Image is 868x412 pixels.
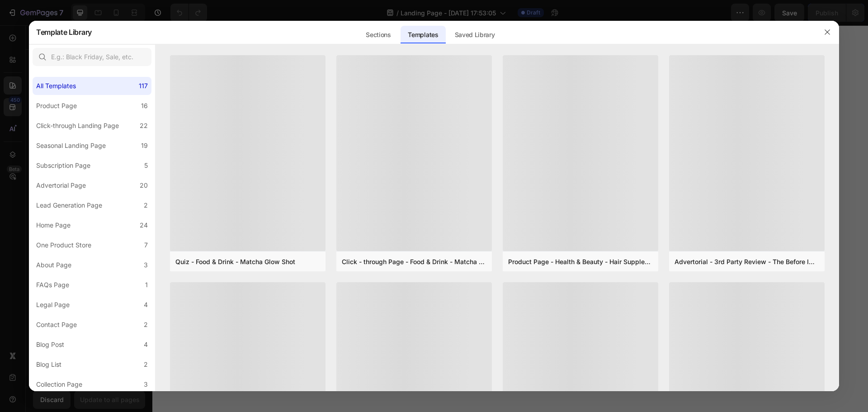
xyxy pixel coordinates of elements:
div: 3 [144,379,148,390]
div: 20 [140,180,148,191]
div: 4 [144,299,148,310]
div: 4 [144,339,148,350]
div: About Page [36,260,71,270]
div: Click - through Page - Food & Drink - Matcha Glow Shot [342,257,486,266]
div: Lead Generation Page [36,200,102,211]
div: Advertorial - 3rd Party Review - The Before Image - Hair Supplement [675,257,819,266]
div: 16 [141,100,148,111]
div: Contact Page [36,319,77,330]
div: 2 [144,200,148,211]
div: All Templates [36,81,76,91]
div: Home Page [36,220,71,231]
div: FAQs Page [36,279,69,290]
div: Subscription Page [36,160,90,171]
div: Quiz - Food & Drink - Matcha Glow Shot [175,257,295,266]
div: One Product Store [36,240,91,251]
div: 1 [145,279,148,290]
div: Blog List [36,359,61,370]
div: 5 [144,160,148,171]
div: Advertorial Page [36,180,86,191]
div: Sections [359,26,398,44]
div: 19 [141,140,148,151]
div: 3 [144,260,148,270]
div: 22 [140,120,148,131]
div: Collection Page [36,379,82,390]
div: Click-through Landing Page [36,120,119,131]
div: Saved Library [448,26,502,44]
div: Blog Post [36,339,64,350]
div: 117 [139,81,148,91]
div: 2 [144,319,148,330]
div: Seasonal Landing Page [36,140,106,151]
input: E.g.: Black Friday, Sale, etc. [33,48,151,66]
div: Product Page - Health & Beauty - Hair Supplement [508,257,653,266]
h2: Template Library [36,20,92,44]
div: 2 [144,359,148,370]
div: 24 [140,220,148,231]
div: Legal Page [36,299,70,310]
div: Product Page [36,100,77,111]
div: 7 [144,240,148,251]
div: Templates [401,26,445,44]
